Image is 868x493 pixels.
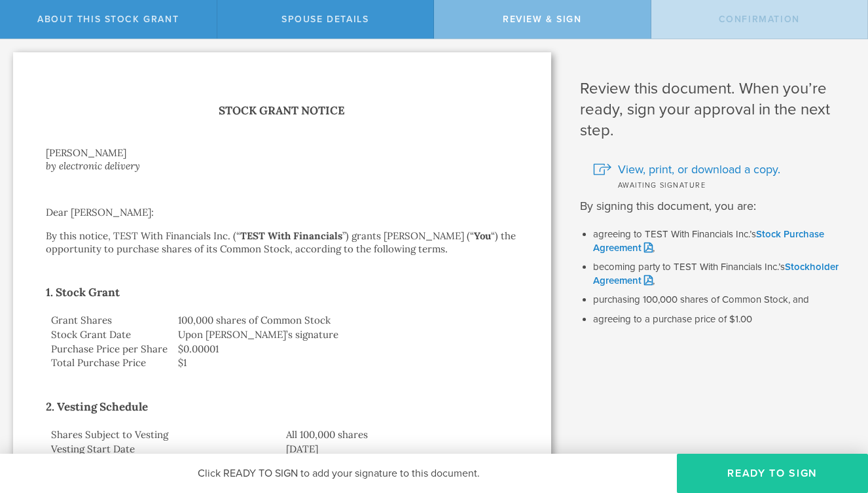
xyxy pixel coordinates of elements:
[580,78,848,141] h1: Review this document. When you’re ready, sign your approval in the next step.
[593,294,848,307] li: purchasing 100,000 shares of Common Stock, and
[240,229,342,242] strong: TEST With Financials
[677,454,868,493] button: Ready to Sign
[46,206,518,219] p: Dear [PERSON_NAME]:
[46,160,140,172] i: by electronic delivery
[593,261,848,287] li: becoming party to TEST With Financials Inc.’s ,
[173,356,518,370] td: $1
[46,342,173,356] td: Purchase Price per Share
[46,328,173,342] td: Stock Grant Date
[593,228,824,254] a: Stock Purchase Agreement
[474,229,491,242] strong: You
[580,197,848,215] p: By signing this document, you are:
[46,229,518,256] p: By this notice, TEST With Financials Inc. (“ ”) grants [PERSON_NAME] (“ “) the opportunity to pur...
[46,146,518,160] div: [PERSON_NAME]
[803,391,868,454] iframe: Chat Widget
[593,178,848,191] div: Awaiting signature
[281,14,369,25] span: Spouse Details
[46,282,518,303] h2: 1. Stock Grant
[46,428,281,442] td: Shares Subject to Vesting
[46,442,281,456] td: Vesting Start Date
[503,14,582,25] span: Review & Sign
[593,313,848,326] li: agreeing to a purchase price of $1.00
[46,396,518,417] h2: 2. Vesting Schedule
[46,356,173,370] td: Total Purchase Price
[37,14,179,25] span: About this stock grant
[173,313,518,328] td: 100,000 shares of Common Stock
[46,313,173,328] td: Grant Shares
[173,328,518,342] td: Upon [PERSON_NAME]’s signature
[46,101,518,120] h1: Stock Grant Notice
[281,428,518,442] td: All 100,000 shares
[618,161,780,178] span: View, print, or download a copy.
[198,467,480,480] span: Click READY TO SIGN to add your signature to this document.
[593,228,848,254] li: agreeing to TEST With Financials Inc.’s ,
[593,261,839,286] a: Stockholder Agreement
[173,342,518,356] td: $0.00001
[281,442,518,456] td: [DATE]
[719,14,800,25] span: Confirmation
